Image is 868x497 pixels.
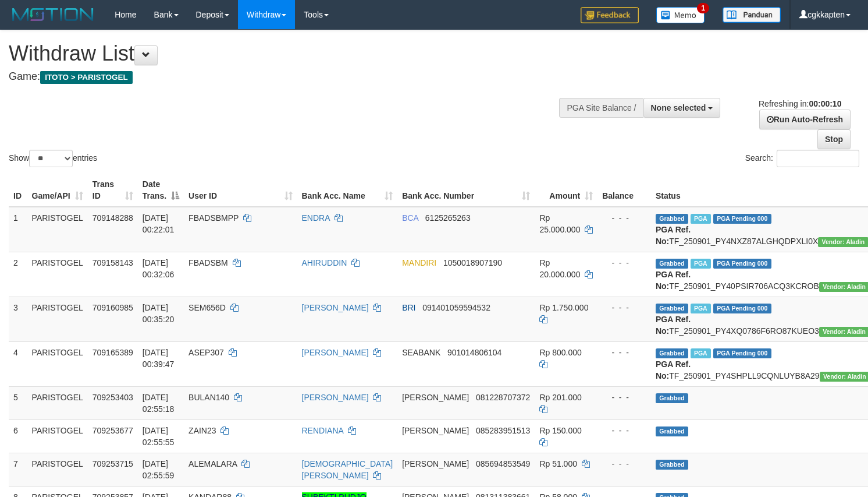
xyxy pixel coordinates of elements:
span: BRI [402,303,415,312]
span: 709165389 [93,348,133,357]
h4: Game: [9,71,567,83]
span: Copy 1050018907190 to clipboard [443,258,502,267]
th: Game/API: activate to sort column ascending [27,174,88,207]
span: [DATE] 02:55:55 [143,426,175,447]
label: Show entries [9,150,97,167]
span: ALEMALARA [188,459,237,468]
a: AHIRUDDIN [302,258,347,267]
span: Rp 25.000.000 [539,213,580,234]
td: 7 [9,453,27,486]
span: Grabbed [656,259,688,269]
span: Grabbed [656,460,688,470]
td: 2 [9,252,27,297]
td: PARISTOGEL [27,386,88,420]
span: Rp 20.000.000 [539,258,580,279]
span: [PERSON_NAME] [402,393,469,402]
a: [PERSON_NAME] [302,348,369,357]
th: User ID: activate to sort column ascending [184,174,297,207]
span: MANDIRI [402,258,436,267]
th: Balance [597,174,651,207]
span: PGA Pending [713,348,771,358]
span: Copy 901014806104 to clipboard [447,348,501,357]
span: [PERSON_NAME] [402,426,469,435]
span: PGA Pending [713,259,771,269]
span: Grabbed [656,304,688,313]
select: Showentries [29,150,73,167]
span: Copy 085694853549 to clipboard [476,459,530,468]
strong: 00:00:10 [809,99,841,108]
span: 1 [697,3,709,13]
span: [DATE] 02:55:59 [143,459,175,480]
th: Bank Acc. Number: activate to sort column ascending [397,174,535,207]
td: 3 [9,297,27,341]
span: Copy 091401059594532 to clipboard [422,303,490,312]
span: None selected [651,103,706,112]
span: ZAIN23 [188,426,216,435]
span: Marked by cgkmaster [691,214,711,224]
div: - - - [602,212,646,224]
span: Marked by cgkcindy [691,348,711,358]
td: PARISTOGEL [27,207,88,252]
span: [DATE] 00:35:20 [143,303,175,324]
th: Trans ID: activate to sort column ascending [88,174,138,207]
span: 709148288 [93,213,133,223]
span: 709253677 [93,426,133,435]
th: Date Trans.: activate to sort column descending [138,174,184,207]
img: Button%20Memo.svg [656,7,705,23]
a: Run Auto-Refresh [759,110,851,129]
b: PGA Ref. No: [656,270,691,291]
span: 709160985 [93,303,133,312]
a: [PERSON_NAME] [302,303,369,312]
span: Rp 1.750.000 [539,303,588,312]
th: Amount: activate to sort column ascending [535,174,597,207]
span: FBADSBM [188,258,228,267]
span: 709253715 [93,459,133,468]
span: Rp 150.000 [539,426,581,435]
span: [DATE] 00:39:47 [143,348,175,369]
span: Refreshing in: [759,99,841,108]
img: panduan.png [723,7,781,23]
td: 6 [9,420,27,453]
span: [DATE] 00:32:06 [143,258,175,279]
span: SEABANK [402,348,440,357]
span: Marked by cgkcindy [691,304,711,313]
div: - - - [602,392,646,403]
button: None selected [643,98,721,118]
span: FBADSBMPP [188,213,239,223]
td: PARISTOGEL [27,297,88,341]
span: Copy 6125265263 to clipboard [425,213,471,223]
span: Marked by cgkmaster [691,259,711,269]
span: Copy 085283951513 to clipboard [476,426,530,435]
span: PGA Pending [713,304,771,313]
input: Search: [777,150,859,167]
td: PARISTOGEL [27,252,88,297]
span: [DATE] 00:22:01 [143,213,175,234]
span: Vendor URL: https://payment4.1velocity.biz [818,237,868,247]
span: 709158143 [93,258,133,267]
span: Rp 51.000 [539,459,577,468]
th: ID [9,174,27,207]
span: Rp 201.000 [539,393,581,402]
td: PARISTOGEL [27,420,88,453]
a: [DEMOGRAPHIC_DATA][PERSON_NAME] [302,459,393,480]
a: ENDRA [302,213,330,223]
td: 4 [9,341,27,386]
span: Grabbed [656,214,688,224]
td: PARISTOGEL [27,341,88,386]
span: SEM656D [188,303,226,312]
span: Rp 800.000 [539,348,581,357]
td: 5 [9,386,27,420]
a: Stop [817,129,851,149]
span: Grabbed [656,426,688,436]
b: PGA Ref. No: [656,225,691,246]
img: MOTION_logo.png [9,6,97,23]
span: Grabbed [656,393,688,403]
div: PGA Site Balance / [559,98,643,118]
div: - - - [602,257,646,269]
td: 1 [9,207,27,252]
td: PARISTOGEL [27,453,88,486]
span: BULAN140 [188,393,229,402]
span: Copy 081228707372 to clipboard [476,393,530,402]
label: Search: [745,150,859,167]
th: Bank Acc. Name: activate to sort column ascending [297,174,398,207]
